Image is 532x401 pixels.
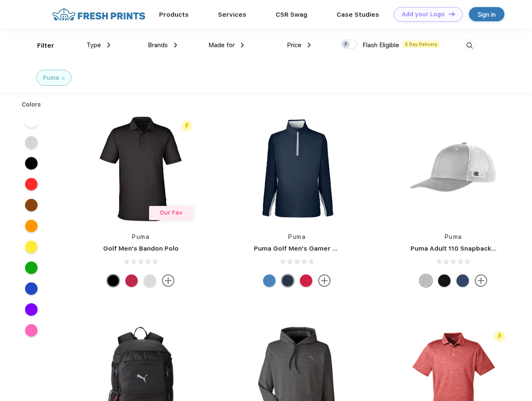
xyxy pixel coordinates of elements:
img: desktop_search.svg [463,39,476,53]
div: Ski Patrol [300,274,312,287]
a: Services [218,11,246,18]
span: Our Fav [160,209,182,216]
div: Quarry with Brt Whit [420,274,432,287]
div: Add your Logo [402,11,445,18]
div: High Rise [144,274,156,287]
img: func=resize&h=266 [85,113,196,224]
div: Navy Blazer [281,274,294,287]
img: dropdown.png [241,43,244,48]
div: Filter [37,41,54,51]
div: Pma Blk with Pma Blk [438,274,451,287]
img: more.svg [162,274,175,287]
a: Puma [132,233,149,240]
div: Colors [15,100,48,109]
span: Brands [148,41,168,49]
img: flash_active_toggle.svg [494,331,505,342]
img: filter_cancel.svg [62,77,65,80]
img: dropdown.png [308,43,311,48]
span: Flash Eligible [362,41,399,49]
span: Price [287,41,301,49]
a: CSR Swag [276,11,307,18]
span: Made for [208,41,235,49]
div: Puma [43,74,59,82]
a: Puma Golf Men's Gamer Golf Quarter-Zip [254,245,386,252]
a: Products [159,11,189,18]
img: func=resize&h=266 [241,113,352,224]
a: Puma [445,233,462,240]
img: more.svg [475,274,487,287]
a: Puma [288,233,306,240]
span: 5 Day Delivery [403,41,440,48]
img: dropdown.png [107,43,110,48]
div: Puma Black [107,274,119,287]
div: Ski Patrol [125,274,138,287]
div: Bright Cobalt [263,274,276,287]
img: DT [449,12,455,16]
img: dropdown.png [174,43,177,48]
img: fo%20logo%202.webp [50,7,148,22]
a: Sign in [469,7,504,21]
img: func=resize&h=266 [398,113,509,224]
img: more.svg [318,274,331,287]
span: Type [86,41,101,49]
div: Peacoat with Qut Shd [456,274,469,287]
div: Sign in [478,10,496,19]
img: flash_active_toggle.svg [181,120,193,132]
a: Golf Men's Bandon Polo [103,245,179,252]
